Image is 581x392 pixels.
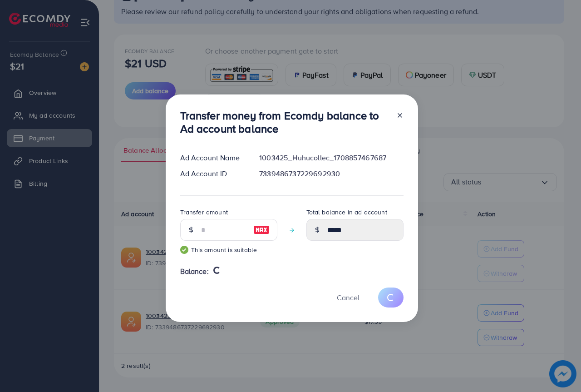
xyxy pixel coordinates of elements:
[325,288,371,307] button: Cancel
[180,246,188,254] img: guide
[173,169,252,179] div: Ad Account ID
[180,109,389,135] h3: Transfer money from Ecomdy balance to Ad account balance
[173,153,252,163] div: Ad Account Name
[337,293,359,303] span: Cancel
[252,169,410,179] div: 7339486737229692930
[306,208,387,217] label: Total balance in ad account
[253,224,270,235] img: image
[180,208,228,217] label: Transfer amount
[252,153,410,163] div: 1003425_Huhucollec_1708857467687
[180,245,277,254] small: This amount is suitable
[180,266,209,277] span: Balance:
